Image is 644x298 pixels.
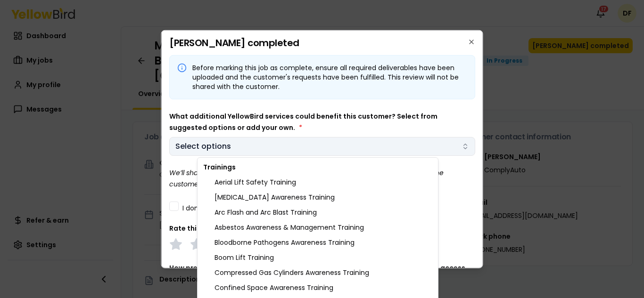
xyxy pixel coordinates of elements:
div: Bloodborne Pathogens Awareness Training [199,235,436,250]
div: Compressed Gas Cylinders Awareness Training [199,265,436,280]
div: [MEDICAL_DATA] Awareness Training [199,190,436,205]
div: Aerial Lift Safety Training [199,175,436,190]
div: Asbestos Awareness & Management Training [199,220,436,235]
div: Confined Space Awareness Training [199,280,436,295]
div: Boom Lift Training [199,250,436,265]
div: Trainings [199,160,436,175]
div: Arc Flash and Arc Blast Training [199,205,436,220]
